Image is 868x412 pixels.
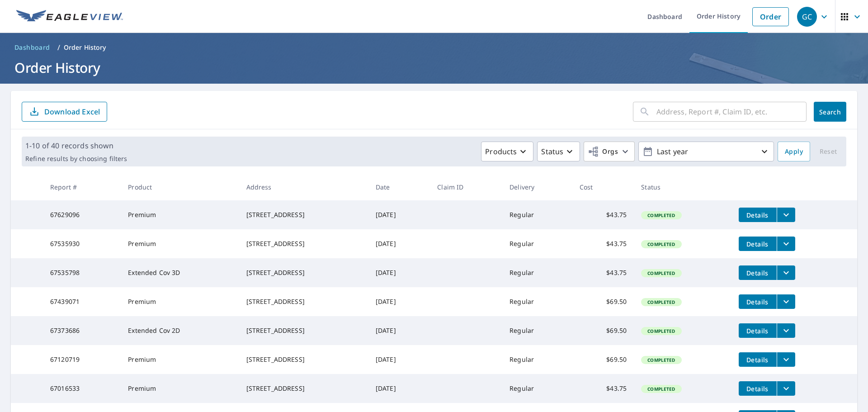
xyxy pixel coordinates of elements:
td: 67535930 [43,229,121,258]
button: Apply [778,142,810,161]
p: 1-10 of 40 records shown [25,140,127,151]
td: [DATE] [368,258,430,287]
span: Completed [642,299,680,305]
th: Claim ID [430,174,502,200]
td: Extended Cov 2D [121,316,239,345]
th: Delivery [502,174,572,200]
span: Completed [642,270,680,276]
td: [DATE] [368,316,430,345]
button: filesDropdownBtn-67439071 [777,294,795,309]
p: Products [485,146,517,157]
td: 67629096 [43,200,121,229]
td: $69.50 [572,316,634,345]
td: 67439071 [43,287,121,316]
button: filesDropdownBtn-67535930 [777,237,795,251]
td: $43.75 [572,200,634,229]
div: [STREET_ADDRESS] [246,326,361,335]
button: filesDropdownBtn-67120719 [777,352,795,367]
p: Last year [653,144,759,160]
button: filesDropdownBtn-67016533 [777,381,795,396]
span: Completed [642,241,680,247]
td: Premium [121,229,239,258]
td: Regular [502,345,572,374]
button: detailsBtn-67016533 [739,381,777,396]
p: Order History [64,43,106,52]
div: [STREET_ADDRESS] [246,355,361,364]
a: Dashboard [11,40,54,55]
td: $43.75 [572,258,634,287]
button: filesDropdownBtn-67535798 [777,265,795,280]
td: [DATE] [368,345,430,374]
span: Details [744,384,771,393]
th: Cost [572,174,634,200]
td: Regular [502,316,572,345]
td: $43.75 [572,374,634,403]
span: Apply [785,146,803,157]
div: [STREET_ADDRESS] [246,384,361,393]
span: Details [744,240,771,248]
p: Download Excel [44,107,100,117]
th: Product [121,174,239,200]
button: detailsBtn-67439071 [739,294,777,309]
button: Orgs [584,142,635,161]
th: Status [634,174,731,200]
span: Details [744,211,771,219]
button: Products [481,142,533,161]
td: [DATE] [368,287,430,316]
td: Premium [121,200,239,229]
td: Premium [121,287,239,316]
td: Extended Cov 3D [121,258,239,287]
span: Completed [642,212,680,218]
td: Premium [121,345,239,374]
span: Completed [642,386,680,392]
button: detailsBtn-67629096 [739,208,777,222]
span: Completed [642,357,680,363]
button: Download Excel [22,102,107,122]
div: [STREET_ADDRESS] [246,239,361,248]
td: [DATE] [368,229,430,258]
p: Refine results by choosing filters [25,155,127,163]
td: Regular [502,258,572,287]
h1: Order History [11,58,857,77]
span: Details [744,269,771,277]
button: detailsBtn-67120719 [739,352,777,367]
td: Premium [121,374,239,403]
span: Details [744,355,771,364]
td: 67373686 [43,316,121,345]
button: Status [537,142,580,161]
div: [STREET_ADDRESS] [246,210,361,219]
span: Search [821,108,839,116]
li: / [57,42,60,53]
td: Regular [502,287,572,316]
td: [DATE] [368,374,430,403]
input: Address, Report #, Claim ID, etc. [656,99,807,124]
td: $69.50 [572,345,634,374]
td: 67120719 [43,345,121,374]
button: detailsBtn-67535930 [739,237,777,251]
td: [DATE] [368,200,430,229]
td: Regular [502,229,572,258]
img: EV Logo [16,10,123,24]
th: Address [239,174,368,200]
td: Regular [502,374,572,403]
button: Search [814,102,846,122]
td: $69.50 [572,287,634,316]
nav: breadcrumb [11,40,857,55]
span: Dashboard [14,43,50,52]
td: 67016533 [43,374,121,403]
div: [STREET_ADDRESS] [246,268,361,277]
td: 67535798 [43,258,121,287]
td: Regular [502,200,572,229]
span: Details [744,298,771,306]
span: Completed [642,328,680,334]
th: Date [368,174,430,200]
th: Report # [43,174,121,200]
td: $43.75 [572,229,634,258]
span: Details [744,327,771,335]
button: Last year [638,142,774,161]
button: filesDropdownBtn-67629096 [777,208,795,222]
div: GC [797,7,817,27]
span: Orgs [588,146,618,157]
div: [STREET_ADDRESS] [246,297,361,306]
button: detailsBtn-67373686 [739,323,777,338]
